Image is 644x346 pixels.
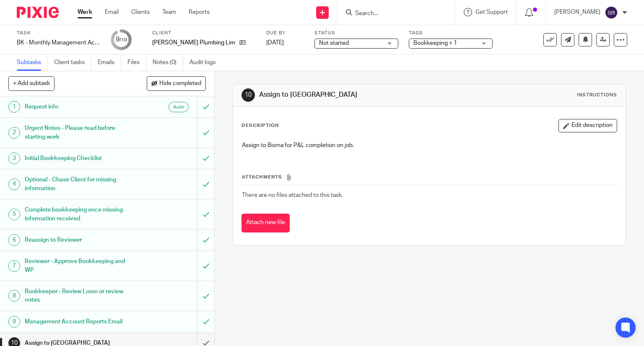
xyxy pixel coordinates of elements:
[354,10,430,18] input: Search
[8,152,20,164] div: 3
[25,152,134,165] h1: Initial Bookkeeping Checklist
[17,7,59,18] img: Pixie
[475,9,508,15] span: Get Support
[319,40,349,46] span: Not started
[25,122,134,143] h1: Urgent Notes - Please read before starting work
[127,54,146,71] a: Files
[25,101,134,113] h1: Request info
[242,175,282,179] span: Attachments
[17,54,48,71] a: Subtasks
[413,40,457,46] span: Bookkeeping + 1
[605,6,618,19] img: svg%3E
[189,8,210,16] a: Reports
[242,192,343,198] span: There are no files attached to this task.
[25,315,134,328] h1: Management Account Reports Email
[558,119,617,132] button: Edit description
[153,54,183,71] a: Notes (0)
[241,88,255,102] div: 10
[78,8,92,16] a: Work
[259,90,447,99] h1: Assign to [GEOGRAPHIC_DATA]
[241,214,290,232] button: Attach new file
[266,30,304,36] label: Due by
[8,290,20,302] div: 8
[147,76,206,90] button: Hide completed
[8,127,20,139] div: 2
[25,285,134,307] h1: Bookkeeper - Review Loom or review notes
[152,30,256,36] label: Client
[8,316,20,328] div: 9
[8,178,20,190] div: 4
[105,8,119,16] a: Email
[17,30,101,36] label: Task
[25,255,134,276] h1: Reviewer - Approve Bookkeeping and WP
[190,54,222,71] a: Audit logs
[131,8,150,16] a: Clients
[241,122,279,129] p: Description
[8,260,20,272] div: 7
[152,39,235,47] p: [PERSON_NAME] Plumbing Limited
[577,92,617,98] div: Instructions
[116,35,127,44] div: 9
[554,8,600,16] p: [PERSON_NAME]
[242,141,617,150] p: Assign to Bisma for P&L completion on job.
[169,102,189,112] div: Auto
[8,234,20,246] div: 6
[8,101,20,113] div: 1
[159,80,201,87] span: Hide completed
[98,54,121,71] a: Emails
[314,30,398,36] label: Status
[119,38,127,42] small: /10
[54,54,91,71] a: Client tasks
[25,173,134,195] h1: Optional - Chase Client for missing information
[409,30,493,36] label: Tags
[8,209,20,220] div: 5
[162,8,176,16] a: Team
[266,40,284,46] span: [DATE]
[8,76,55,90] button: + Add subtask
[17,39,101,47] div: BK - Monthly Management Accounts
[25,234,134,246] h1: Reassign to Reviewer
[25,204,134,225] h1: Complete bookkeeping once missing information received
